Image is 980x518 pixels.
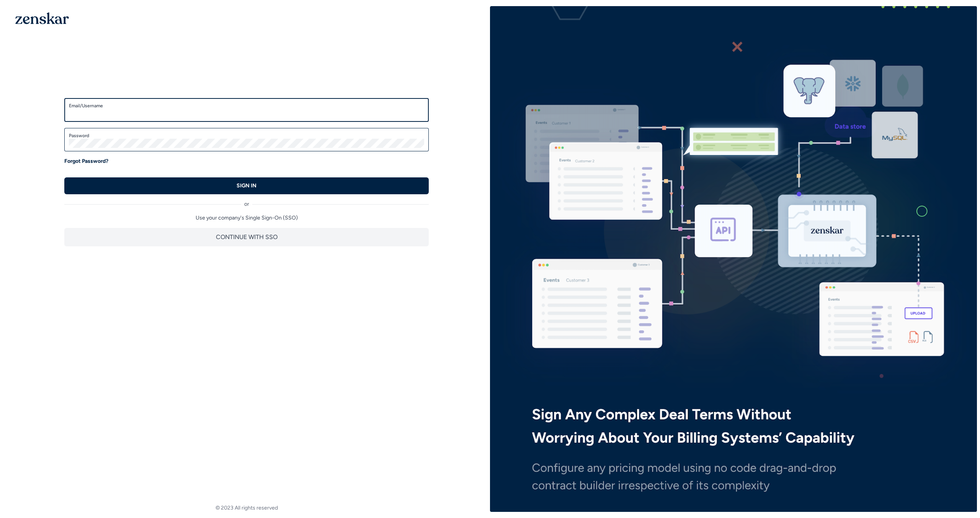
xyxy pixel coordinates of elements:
[69,133,424,139] label: Password
[64,228,429,246] button: CONTINUE WITH SSO
[3,504,490,512] footer: © 2023 All rights reserved
[64,194,429,208] div: or
[64,157,108,165] a: Forgot Password?
[69,103,424,109] label: Email/Username
[237,182,256,190] p: SIGN IN
[64,214,429,222] p: Use your company's Single Sign-On (SSO)
[64,177,429,194] button: SIGN IN
[15,12,69,24] img: 1OGAJ2xQqyY4LXKgY66KYq0eOWRCkrZdAb3gUhuVAqdWPZE9SRJmCz+oDMSn4zDLXe31Ii730ItAGKgCKgCCgCikA4Av8PJUP...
